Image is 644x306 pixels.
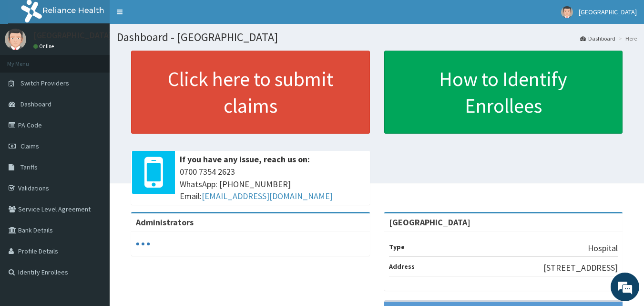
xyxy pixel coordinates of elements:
a: Online [33,43,56,50]
img: User Image [5,29,26,50]
a: Click here to submit claims [131,51,370,134]
svg: audio-loading [136,237,150,251]
span: Switch Providers [20,79,69,87]
a: Dashboard [580,34,615,42]
b: Address [389,262,415,271]
span: Claims [20,142,39,150]
span: Tariffs [20,163,38,171]
span: [GEOGRAPHIC_DATA] [579,8,637,16]
strong: [GEOGRAPHIC_DATA] [389,217,470,228]
b: Administrators [136,217,194,228]
span: Dashboard [20,100,51,108]
p: Hospital [588,242,618,254]
p: [GEOGRAPHIC_DATA] [33,31,112,40]
b: Type [389,243,405,251]
b: If you have any issue, reach us on: [180,154,310,165]
li: Here [616,34,637,42]
img: User Image [561,6,573,18]
span: 0700 7354 2623 WhatsApp: [PHONE_NUMBER] Email: [180,166,365,202]
a: How to Identify Enrollees [384,51,623,134]
p: [STREET_ADDRESS] [543,262,618,274]
h1: Dashboard - [GEOGRAPHIC_DATA] [117,31,637,43]
a: [EMAIL_ADDRESS][DOMAIN_NAME] [202,190,333,201]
